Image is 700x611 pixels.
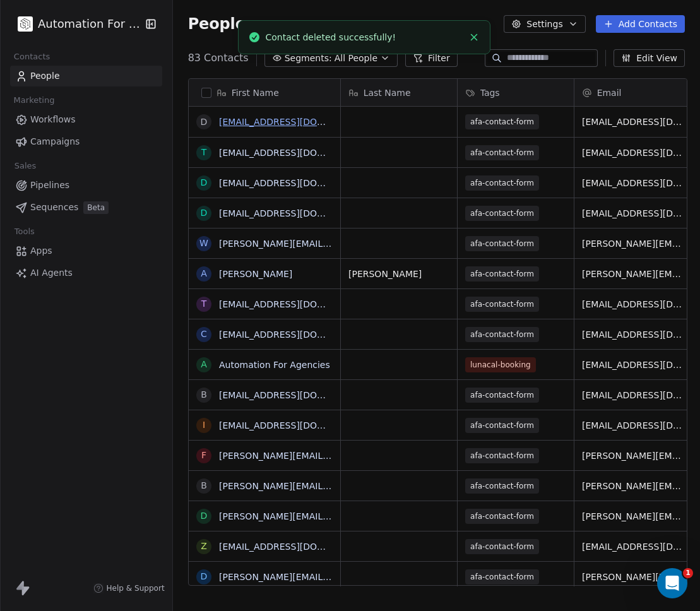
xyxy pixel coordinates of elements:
[15,13,136,35] button: Automation For Agencies
[405,49,458,67] button: Filter
[219,239,447,249] a: [PERSON_NAME][EMAIL_ADDRESS][DOMAIN_NAME]
[582,116,683,128] span: [EMAIL_ADDRESS][DOMAIN_NAME]
[219,511,520,521] a: [PERSON_NAME][EMAIL_ADDRESS][PERSON_NAME][DOMAIN_NAME]
[219,329,374,340] a: [EMAIL_ADDRESS][DOMAIN_NAME]
[466,29,482,45] button: Close toast
[582,268,683,280] span: [PERSON_NAME][EMAIL_ADDRESS][PERSON_NAME][DOMAIN_NAME]
[582,449,683,462] span: [PERSON_NAME][EMAIL_ADDRESS][PERSON_NAME][DOMAIN_NAME]
[30,135,80,148] span: Campaigns
[582,389,683,401] span: [EMAIL_ADDRESS][DOMAIN_NAME]
[219,451,520,461] a: [PERSON_NAME][EMAIL_ADDRESS][PERSON_NAME][DOMAIN_NAME]
[10,109,162,130] a: Workflows
[465,114,539,129] span: afa-contact-form
[465,327,539,342] span: afa-contact-form
[219,208,374,218] a: [EMAIL_ADDRESS][DOMAIN_NAME]
[38,16,142,32] span: Automation For Agencies
[465,388,539,403] span: afa-contact-form
[465,206,539,221] span: afa-contact-form
[582,237,683,250] span: [PERSON_NAME][EMAIL_ADDRESS][DOMAIN_NAME]
[582,146,683,159] span: [EMAIL_ADDRESS][DOMAIN_NAME]
[582,298,683,311] span: [EMAIL_ADDRESS][DOMAIN_NAME]
[200,206,207,220] div: d
[201,479,207,492] div: b
[219,178,374,188] a: [EMAIL_ADDRESS][DOMAIN_NAME]
[465,266,539,282] span: afa-contact-form
[597,86,622,99] span: Email
[188,15,246,33] span: People
[480,86,500,99] span: Tags
[465,539,539,554] span: afa-contact-form
[582,207,683,220] span: [EMAIL_ADDRESS][DOMAIN_NAME]
[582,177,683,189] span: [EMAIL_ADDRESS][DOMAIN_NAME]
[30,69,60,83] span: People
[201,388,207,401] div: b
[30,179,69,192] span: Pipelines
[9,157,42,175] span: Sales
[189,107,341,586] div: grid
[582,359,683,371] span: [EMAIL_ADDRESS][DOMAIN_NAME]
[8,47,56,66] span: Contacts
[285,52,332,65] span: Segments:
[201,449,206,462] div: f
[465,236,539,251] span: afa-contact-form
[18,16,33,32] img: black.png
[30,201,78,214] span: Sequences
[201,540,207,553] div: z
[219,390,374,400] a: [EMAIL_ADDRESS][DOMAIN_NAME]
[465,418,539,433] span: afa-contact-form
[8,91,60,110] span: Marketing
[201,297,206,311] div: t
[465,297,539,312] span: afa-contact-form
[200,570,207,583] div: d
[10,197,162,218] a: SequencesBeta
[10,66,162,86] a: People
[188,50,249,66] span: 83 Contacts
[657,568,687,598] iframe: Intercom live chat
[30,244,52,258] span: Apps
[335,52,377,65] span: All People
[458,79,574,106] div: Tags
[582,419,683,432] span: [EMAIL_ADDRESS][DOMAIN_NAME]
[232,86,279,99] span: First Name
[201,358,207,371] div: A
[30,113,76,126] span: Workflows
[219,117,374,127] a: [EMAIL_ADDRESS][DOMAIN_NAME]
[219,360,330,370] a: Automation For Agencies
[10,175,162,196] a: Pipelines
[465,175,539,191] span: afa-contact-form
[200,116,207,129] div: d
[504,15,585,33] button: Settings
[219,420,374,430] a: [EMAIL_ADDRESS][DOMAIN_NAME]
[219,572,447,582] a: [PERSON_NAME][EMAIL_ADDRESS][DOMAIN_NAME]
[10,131,162,152] a: Campaigns
[10,263,162,283] a: AI Agents
[219,148,374,158] a: [EMAIL_ADDRESS][DOMAIN_NAME]
[199,237,208,250] div: w
[574,79,691,106] div: Email
[203,418,205,432] div: i
[582,510,683,523] span: [PERSON_NAME][EMAIL_ADDRESS][PERSON_NAME][DOMAIN_NAME]
[465,509,539,524] span: afa-contact-form
[30,266,73,280] span: AI Agents
[10,240,162,261] a: Apps
[201,267,207,280] div: A
[201,146,206,159] div: t
[596,15,685,33] button: Add Contacts
[93,583,164,593] a: Help & Support
[200,509,207,523] div: d
[219,299,374,309] a: [EMAIL_ADDRESS][DOMAIN_NAME]
[582,571,683,583] span: [PERSON_NAME][EMAIL_ADDRESS][DOMAIN_NAME]
[465,478,539,494] span: afa-contact-form
[219,481,520,491] a: [PERSON_NAME][EMAIL_ADDRESS][PERSON_NAME][DOMAIN_NAME]
[465,448,539,463] span: afa-contact-form
[219,269,292,279] a: [PERSON_NAME]
[219,542,374,552] a: [EMAIL_ADDRESS][DOMAIN_NAME]
[683,568,693,578] span: 1
[582,480,683,492] span: [PERSON_NAME][EMAIL_ADDRESS][PERSON_NAME][DOMAIN_NAME]
[341,79,457,106] div: Last Name
[465,145,539,160] span: afa-contact-form
[200,176,207,189] div: d
[582,328,683,341] span: [EMAIL_ADDRESS][DOMAIN_NAME]
[9,222,40,241] span: Tools
[364,86,411,99] span: Last Name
